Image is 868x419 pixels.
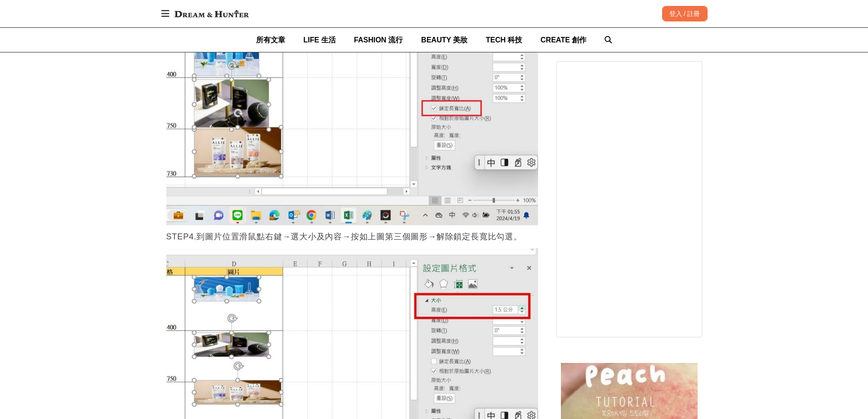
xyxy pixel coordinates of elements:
a: FASHION 流行 [354,28,403,52]
span: BEAUTY 美妝 [421,36,467,44]
span: CREATE 創作 [540,36,586,44]
span: 所有文章 [256,36,285,44]
div: 登入 / 註冊 [662,6,708,21]
a: CREATE 創作 [540,28,586,52]
p: STEP4.到圖片位置滑鼠點右鍵→選大小及內容→按如上圖第三個圖形→解除鎖定長寬比勾選。 [166,230,538,243]
a: 所有文章 [256,28,285,52]
span: FASHION 流行 [354,36,403,44]
span: LIFE 生活 [303,36,336,44]
span: TECH 科技 [486,36,522,44]
a: TECH 科技 [486,28,522,52]
a: LIFE 生活 [303,28,336,52]
a: BEAUTY 美妝 [421,28,467,52]
img: Dream & Hunter [170,5,253,22]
